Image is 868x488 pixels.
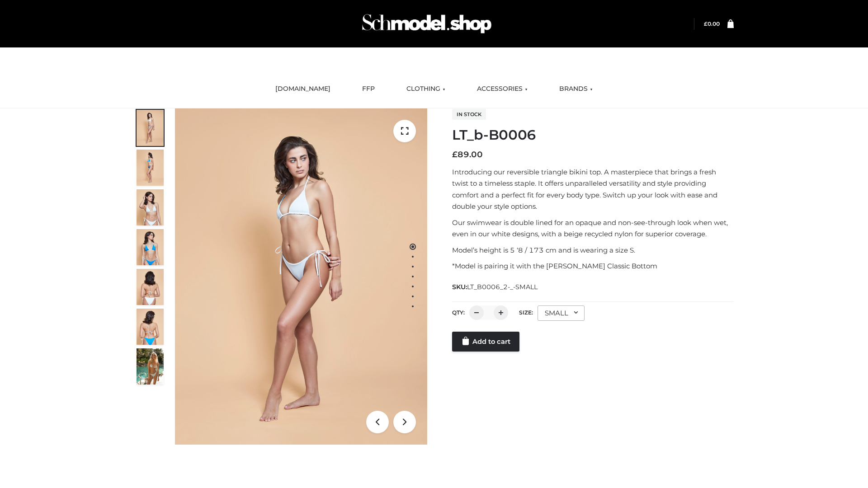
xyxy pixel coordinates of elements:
span: In stock [452,109,486,120]
span: £ [704,20,708,27]
a: FFP [355,79,382,99]
a: CLOTHING [400,79,452,99]
span: £ [452,150,458,160]
div: SMALL [538,305,585,321]
label: QTY: [452,309,465,316]
a: BRANDS [552,79,599,99]
p: Introducing our reversible triangle bikini top. A masterpiece that brings a fresh twist to a time... [452,166,734,212]
img: Schmodel Admin 964 [359,6,495,42]
img: ArielClassicBikiniTop_CloudNine_AzureSky_OW114ECO_1-scaled.jpg [137,110,164,146]
p: Model’s height is 5 ‘8 / 173 cm and is wearing a size S. [452,244,734,256]
span: LT_B0006_2-_-SMALL [467,283,538,291]
img: Arieltop_CloudNine_AzureSky2.jpg [137,348,164,385]
bdi: 89.00 [452,150,483,160]
img: ArielClassicBikiniTop_CloudNine_AzureSky_OW114ECO_7-scaled.jpg [137,269,164,305]
a: ACCESSORIES [470,79,534,99]
p: Our swimwear is double lined for an opaque and non-see-through look when wet, even in our white d... [452,217,734,240]
p: *Model is pairing it with the [PERSON_NAME] Classic Bottom [452,260,734,272]
bdi: 0.00 [704,20,720,27]
a: Add to cart [452,332,519,352]
img: ArielClassicBikiniTop_CloudNine_AzureSky_OW114ECO_4-scaled.jpg [137,229,164,265]
img: ArielClassicBikiniTop_CloudNine_AzureSky_OW114ECO_1 [175,108,427,445]
span: SKU: [452,282,538,292]
a: £0.00 [704,20,720,27]
h1: LT_b-B0006 [452,127,734,143]
img: ArielClassicBikiniTop_CloudNine_AzureSky_OW114ECO_3-scaled.jpg [137,189,164,225]
img: ArielClassicBikiniTop_CloudNine_AzureSky_OW114ECO_2-scaled.jpg [137,150,164,186]
label: Size: [519,309,533,316]
a: [DOMAIN_NAME] [269,79,337,99]
img: ArielClassicBikiniTop_CloudNine_AzureSky_OW114ECO_8-scaled.jpg [137,309,164,345]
